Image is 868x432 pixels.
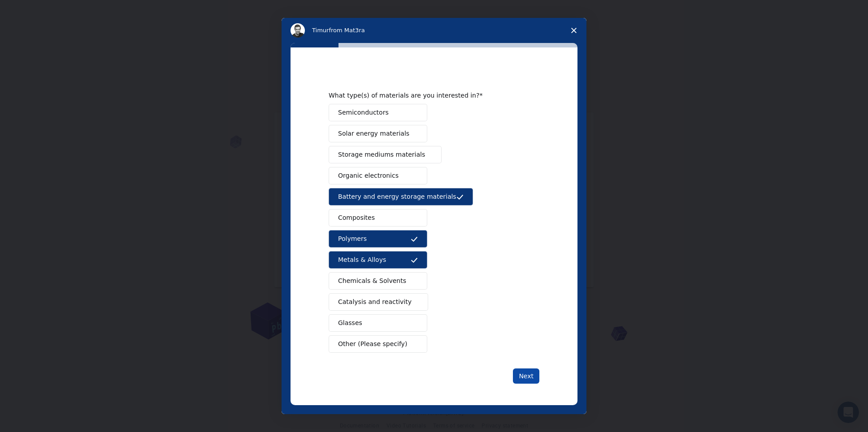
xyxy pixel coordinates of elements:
[329,91,526,99] div: What type(s) of materials are you interested in?
[329,272,427,290] button: Chemicals & Solvents
[338,297,412,307] span: Catalysis and reactivity
[338,255,386,265] span: Metals & Alloys
[338,192,456,201] span: Battery and energy storage materials
[338,150,425,159] span: Storage mediums materials
[338,339,407,349] span: Other (Please specify)
[329,209,427,227] button: Composites
[338,171,399,180] span: Organic electronics
[329,293,428,311] button: Catalysis and reactivity
[312,27,329,34] span: Timur
[329,167,427,184] button: Organic electronics
[338,108,389,117] span: Semiconductors
[329,314,427,332] button: Glasses
[338,234,367,244] span: Polymers
[338,213,375,222] span: Composites
[338,318,362,328] span: Glasses
[338,129,409,138] span: Solar energy materials
[329,188,473,205] button: Battery and energy storage materials
[513,368,539,384] button: Next
[329,146,442,163] button: Storage mediums materials
[291,23,305,38] img: Profile image for Timur
[329,27,365,34] span: from Mat3ra
[329,335,427,353] button: Other (Please specify)
[329,125,427,142] button: Solar energy materials
[561,18,586,43] span: Close survey
[329,230,427,248] button: Polymers
[329,251,427,269] button: Metals & Alloys
[329,104,427,121] button: Semiconductors
[18,6,50,14] span: Soporte
[338,276,406,286] span: Chemicals & Solvents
